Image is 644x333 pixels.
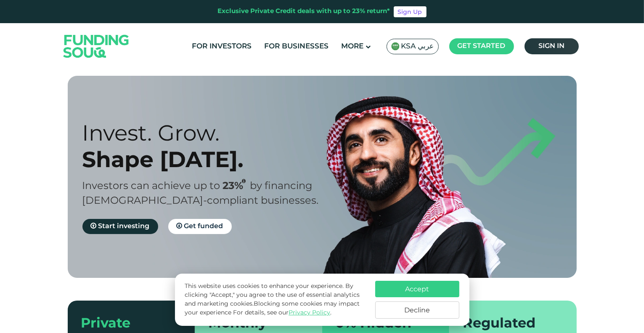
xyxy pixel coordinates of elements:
a: Start investing [82,219,158,234]
button: Decline [375,301,459,319]
span: More [342,43,364,50]
a: Get funded [168,219,232,234]
img: SA Flag [391,42,400,51]
span: Start investing [98,223,150,229]
span: Investors can achieve up to [82,181,220,191]
a: For Investors [190,40,254,53]
span: Blocking some cookies may impact your experience [185,301,360,316]
a: Sign Up [394,6,427,17]
a: For Businesses [262,40,331,53]
a: Privacy Policy [289,310,330,316]
span: 23% [223,181,250,191]
img: Logo [55,25,138,67]
div: Shape [DATE]. [82,146,337,173]
span: Get started [458,43,506,49]
span: For details, see our . [233,310,331,316]
span: KSA عربي [401,42,434,51]
p: This website uses cookies to enhance your experience. By clicking "Accept," you agree to the use ... [185,282,366,317]
i: 23% IRR (expected) ~ 15% Net yield (expected) [242,179,246,184]
button: Accept [375,281,459,297]
a: Sign in [525,38,579,54]
span: Sign in [538,43,564,49]
span: Get funded [184,223,223,229]
div: Invest. Grow. [82,120,337,146]
div: Exclusive Private Credit deals with up to 23% return* [218,7,390,16]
